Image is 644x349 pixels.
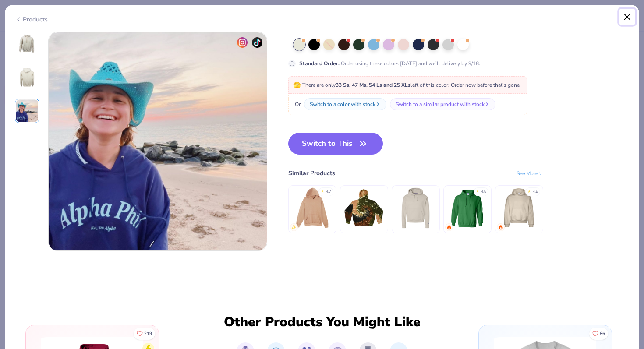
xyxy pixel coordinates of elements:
[134,328,155,340] button: Like
[498,187,540,228] img: Fresh Prints Boston Heavyweight Hoodie
[498,225,503,230] img: trending.gif
[517,169,543,177] div: See More
[299,60,340,67] strong: Standard Order :
[293,81,521,88] span: There are only left of this color. Order now before that's gone.
[291,187,333,228] img: Lane Seven Unisex Urban Pullover Hooded Sweatshirt
[446,187,488,228] img: Gildan Adult Heavy Blend 8 Oz. 50/50 Hooded Sweatshirt
[299,59,480,67] div: Order using these colors [DATE] and we’ll delivery by 9/18.
[336,81,410,88] strong: 33 Ss, 47 Ms, 54 Ls and 25 XLs
[17,34,38,55] img: Front
[144,331,152,336] span: 219
[600,331,605,336] span: 86
[304,98,386,110] button: Switch to a color with stock
[15,15,48,24] div: Products
[481,189,486,195] div: 4.8
[476,189,479,192] div: ★
[288,169,335,178] div: Similar Products
[527,189,531,192] div: ★
[293,100,301,108] span: Or
[237,37,248,48] img: insta-icon.png
[343,187,385,228] img: Colortone Tie Dye Hoodie
[291,225,297,230] img: newest.gif
[310,100,375,108] div: Switch to a color with stock
[396,100,485,108] div: Switch to a similar product with stock
[446,225,452,230] img: trending.gif
[15,99,39,123] img: User generated content
[49,32,267,250] img: 001c5e96-d5d5-4e7f-bb48-d7a86bbb4fa5
[390,98,495,110] button: Switch to a similar product with stock
[17,67,38,88] img: Back
[288,133,383,155] button: Switch to This
[619,9,636,25] button: Close
[326,189,331,195] div: 4.7
[218,314,426,330] div: Other Products You Might Like
[321,189,324,192] div: ★
[533,189,538,195] div: 4.8
[293,81,301,89] span: 🫣
[252,37,262,48] img: tiktok-icon.png
[395,187,436,228] img: Champion Ladies' PowerBlend Relaxed Hooded Sweatshirt
[589,328,608,340] button: Like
